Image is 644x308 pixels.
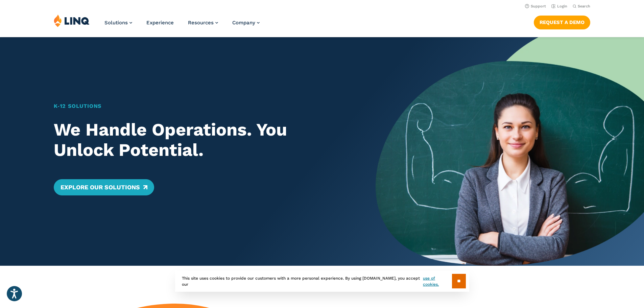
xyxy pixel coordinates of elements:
span: Search [578,4,590,8]
a: Explore Our Solutions [54,179,154,195]
span: Solutions [104,20,128,26]
span: Company [232,20,255,26]
h2: We Handle Operations. You Unlock Potential. [54,120,350,160]
a: Support [525,4,546,8]
nav: Button Navigation [534,14,590,29]
h1: K‑12 Solutions [54,102,350,110]
a: Resources [188,20,218,26]
a: Request a Demo [534,16,590,29]
a: Solutions [104,20,132,26]
img: LINQ | K‑12 Software [54,14,90,27]
img: Home Banner [376,37,644,266]
a: use of cookies. [423,275,452,287]
span: Resources [188,20,214,26]
a: Login [551,4,567,8]
button: Open Search Bar [573,4,590,9]
div: This site uses cookies to provide our customers with a more personal experience. By using [DOMAIN... [175,270,469,292]
a: Experience [146,20,174,26]
a: Company [232,20,260,26]
nav: Primary Navigation [104,14,260,37]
